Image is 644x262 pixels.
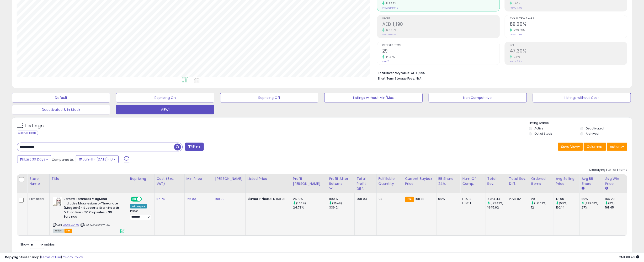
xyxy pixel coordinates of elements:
[378,70,624,75] li: AED 1,995
[215,176,244,181] div: [PERSON_NAME]
[605,197,627,201] div: 166.29
[605,176,625,186] div: Avg Win Price
[605,186,608,191] small: Avg Win Price.
[131,197,137,201] span: ON
[405,176,434,186] div: Current Buybox Price
[509,176,527,186] div: Total Rev. Diff.
[157,176,182,186] div: Cost (Exc. VAT)
[329,205,354,210] div: 336.21
[20,242,55,247] span: Show: entries
[329,176,352,186] div: Profit After Returns
[141,197,149,201] span: OFF
[17,155,51,163] button: Last 30 Days
[293,176,325,186] div: Profit [PERSON_NAME]
[248,176,289,181] div: Listed Price
[52,176,126,181] div: Title
[378,197,399,201] div: 23
[382,44,500,47] span: Ordered Items
[12,105,110,114] button: Deactivated & In Stock
[76,155,119,163] button: Jun-11 - [DATE]-10
[607,143,627,151] button: Actions
[586,132,599,136] label: Archived
[324,93,422,102] button: Listings without Min/Max
[384,28,396,32] small: 146.85%
[25,123,44,129] h5: Listings
[510,6,522,9] small: Prev: 24.78%
[534,201,547,205] small: (141.67%)
[512,55,520,59] small: 2.14%
[587,144,602,149] span: Columns
[438,176,458,186] div: BB Share 24h.
[329,197,354,201] div: 1190.17
[585,201,598,205] small: (229.63%)
[52,157,74,162] span: Compared to:
[83,157,113,162] span: Jun-11 - [DATE]-10
[5,255,83,260] div: seller snap | |
[608,201,615,205] small: (3%)
[490,201,503,205] small: (142.82%)
[378,76,415,80] b: Short Term Storage Fees:
[357,197,373,201] div: 708.03
[215,197,225,201] a: 199.00
[63,223,79,227] a: B007LEO4Y6
[382,17,500,20] span: Profit
[586,126,604,130] label: Deactivated
[80,223,110,227] span: | SKU: Q3-Z19N-VF3X
[116,105,214,114] button: VIEW1
[382,21,500,28] h2: AED 1,190
[405,197,414,202] small: FBA
[186,176,211,181] div: Min Price
[510,21,627,28] h2: 89.00%
[220,93,318,102] button: Repricing Off
[581,176,601,186] div: Avg BB Share
[116,93,214,102] button: Repricing On
[382,33,396,36] small: Prev: AED 482
[584,143,606,151] button: Columns
[581,197,603,201] div: 89%
[12,93,110,102] button: Default
[619,255,639,259] span: 2025-08-11 08:40 GMT
[293,197,327,201] div: 25.19%
[185,143,204,151] button: Filters
[384,55,395,59] small: 141.67%
[535,132,552,136] label: Out of Stock
[248,197,269,201] b: Listed Price:
[130,204,147,209] div: Win BuyBox
[384,2,396,5] small: 142.82%
[53,197,124,232] div: ASIN:
[558,143,583,151] button: Save View
[529,121,632,125] p: Listing States:
[556,176,577,186] div: Avg Selling Price
[248,197,287,201] div: AED 158.91
[53,229,64,233] span: All listings currently available for purchase on Amazon
[416,76,421,81] span: N/A
[29,176,48,186] div: Store Name
[41,255,61,259] a: Terms of Use
[17,131,38,135] div: Clear All Filters
[510,17,627,20] span: Avg. Buybox Share
[556,205,579,210] div: 162.14
[487,205,507,210] div: 1945.62
[24,157,45,162] span: Last 30 Days
[487,176,505,186] div: Total Rev.
[378,176,401,186] div: Fulfillable Quantity
[512,2,521,5] small: 1.65%
[429,93,527,102] button: Non Competitive
[293,205,327,210] div: 24.78%
[510,33,522,36] small: Prev: 27.00%
[512,28,525,32] small: 229.63%
[487,197,507,201] div: 4724.44
[605,205,627,210] div: 161.45
[533,93,631,102] button: Listings without Cost
[462,176,483,186] div: Num of Comp.
[29,197,46,201] div: Esthetica
[382,48,500,55] h2: 29
[509,197,526,201] div: 2778.82
[581,186,584,191] small: Avg BB Share.
[64,197,122,220] b: Jarrow Formulas MagMind - Includes Magnesium L-Threonate (Magtein) - Supports Brain Health & Func...
[415,197,425,201] span: 158.88
[462,197,482,201] div: FBA: 3
[378,71,410,75] b: Total Inventory Value:
[510,60,522,63] small: Prev: 46.31%
[157,197,165,201] a: 86.76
